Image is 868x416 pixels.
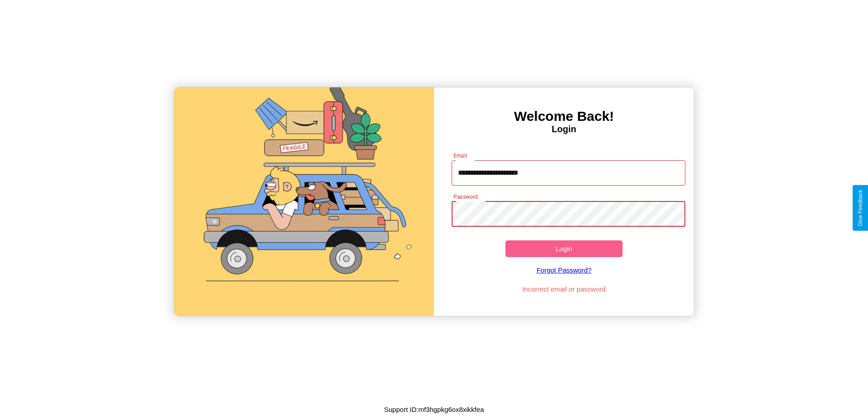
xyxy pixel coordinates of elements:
div: Give Feedback [857,190,863,226]
label: Password [453,193,477,201]
button: Login [505,240,623,257]
h3: Welcome Back! [434,109,694,124]
img: gif [174,87,434,316]
p: Incorrect email or password [447,283,681,295]
a: Forgot Password? [447,257,681,283]
label: Email [453,152,467,159]
h4: Login [434,124,694,134]
p: Support ID: mf3hgpkg6ox8xikkfea [384,403,484,416]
